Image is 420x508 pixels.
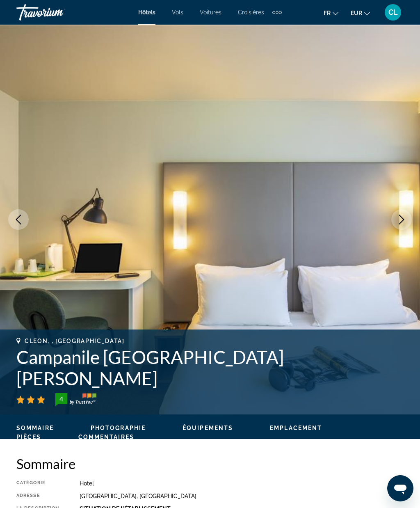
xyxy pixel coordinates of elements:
button: Photographie [91,424,146,432]
iframe: Bouton de lancement de la fenêtre de messagerie [387,475,413,501]
span: Cleon, , [GEOGRAPHIC_DATA] [25,338,125,344]
button: User Menu [382,4,404,21]
button: Commentaires [78,433,134,441]
div: Adresse [16,493,59,499]
a: Vols [172,9,183,16]
a: Croisières [238,9,264,16]
span: Commentaires [78,434,134,440]
span: Pièces [16,434,41,440]
div: Hotel [80,480,404,487]
button: Emplacement [270,424,322,432]
button: Extra navigation items [272,6,282,19]
button: Équipements [183,424,233,432]
span: Photographie [91,425,146,431]
h2: Sommaire [16,455,404,472]
button: Change language [324,7,338,19]
button: Previous image [8,209,29,230]
span: Emplacement [270,425,322,431]
span: fr [324,10,331,16]
div: Catégorie [16,480,59,487]
span: Équipements [183,425,233,431]
img: TrustYou guest rating badge [55,393,96,406]
a: Hôtels [138,9,155,16]
a: Voitures [200,9,221,16]
a: Travorium [16,2,98,23]
button: Pièces [16,433,41,441]
button: Next image [391,209,412,230]
span: EUR [351,10,362,16]
span: Sommaire [16,425,54,431]
span: CL [388,8,398,16]
button: Sommaire [16,424,54,432]
button: Change currency [351,7,370,19]
h1: Campanile [GEOGRAPHIC_DATA][PERSON_NAME] [16,346,404,389]
div: 4 [53,394,69,404]
div: [GEOGRAPHIC_DATA], [GEOGRAPHIC_DATA] [80,493,404,499]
